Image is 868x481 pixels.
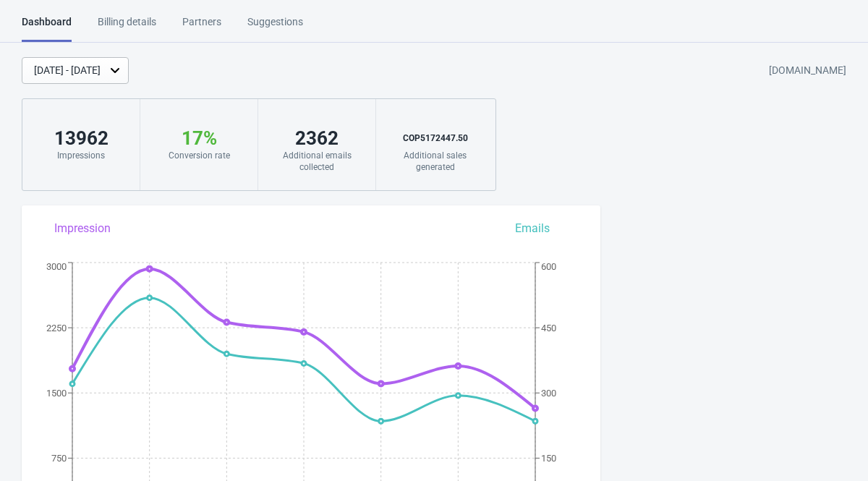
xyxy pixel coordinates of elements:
[273,127,361,150] div: 2362
[51,453,67,464] tspan: 750
[391,127,480,150] div: COP 5172447.50
[541,323,556,333] tspan: 450
[273,150,361,173] div: Additional emails collected
[391,150,480,173] div: Additional sales generated
[247,14,303,40] div: Suggestions
[541,388,556,399] tspan: 300
[46,261,67,272] tspan: 3000
[807,423,854,467] iframe: chat widget
[541,261,556,272] tspan: 600
[98,14,156,40] div: Billing details
[37,150,125,161] div: Impressions
[37,127,125,150] div: 13962
[155,127,243,150] div: 17 %
[769,58,846,84] div: [DOMAIN_NAME]
[34,63,101,78] div: [DATE] - [DATE]
[155,150,243,161] div: Conversion rate
[22,14,72,42] div: Dashboard
[182,14,221,40] div: Partners
[541,453,556,464] tspan: 150
[46,388,67,399] tspan: 1500
[46,323,67,333] tspan: 2250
